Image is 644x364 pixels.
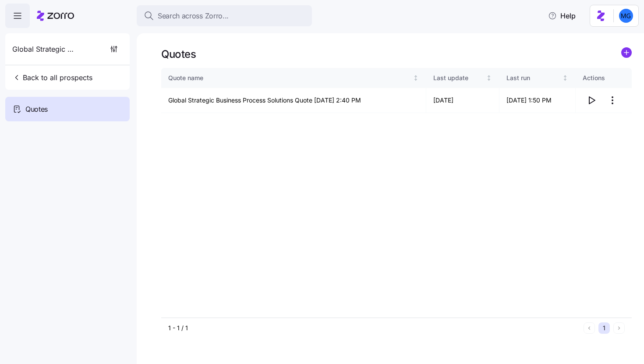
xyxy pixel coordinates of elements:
div: Last run [506,73,560,83]
th: Last runNot sorted [499,68,576,88]
span: Global Strategic Business Process Solutions [12,44,75,55]
span: Help [548,11,576,21]
img: 61c362f0e1d336c60eacb74ec9823875 [619,9,633,23]
button: Help [541,7,583,25]
a: add icon [621,47,632,61]
div: 1 - 1 / 1 [168,324,580,332]
button: Search across Zorro... [137,5,312,26]
div: Not sorted [562,75,568,81]
td: [DATE] [426,88,499,113]
button: 1 [598,322,610,334]
span: Back to all prospects [12,72,92,83]
svg: add icon [621,47,632,58]
a: Quotes [5,97,130,121]
div: Last update [433,73,484,83]
button: Next page [613,322,625,334]
div: Not sorted [486,75,492,81]
h1: Quotes [161,47,196,61]
th: Last updateNot sorted [426,68,499,88]
div: Quote name [168,73,411,83]
span: Quotes [25,104,48,115]
div: Not sorted [413,75,419,81]
div: Actions [583,73,625,83]
td: Global Strategic Business Process Solutions Quote [DATE] 2:40 PM [161,88,426,113]
span: Search across Zorro... [158,11,229,21]
th: Quote nameNot sorted [161,68,426,88]
td: [DATE] 1:50 PM [499,88,576,113]
button: Previous page [584,322,595,334]
button: Back to all prospects [9,69,96,86]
